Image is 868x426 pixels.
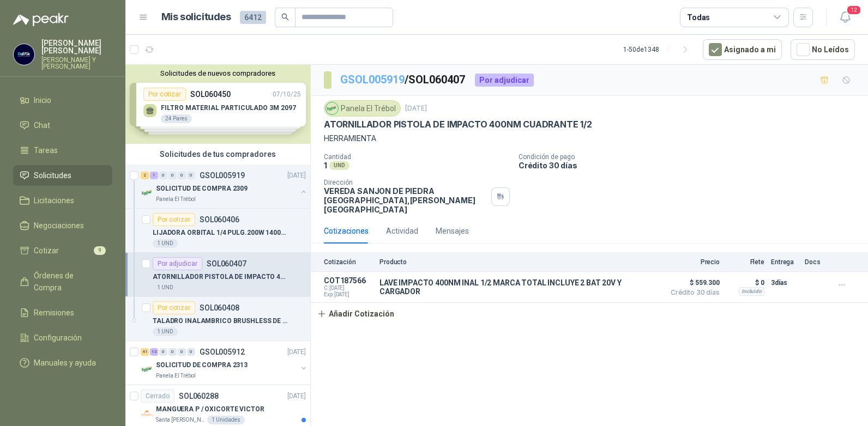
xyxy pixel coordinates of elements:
div: Mensajes [436,225,469,237]
span: 9 [94,246,106,255]
span: C: [DATE] [324,285,373,291]
p: LIJADORA ORBITAL 1/4 PULG.200W 14000opm MAKITA BO4556 CON SISTEMA VELCRO TURQUESA 120 V [153,228,288,238]
a: Por cotizarSOL060408TALADRO INALAMBRICO BRUSHLESS DE 1/2" DEWALT1 UND [125,297,310,341]
span: Chat [34,119,50,131]
div: 1 - 50 de 1348 [623,41,694,58]
p: Cantidad [324,153,510,161]
span: Manuales y ayuda [34,357,96,369]
a: 41 13 0 0 0 0 GSOL005912[DATE] Company LogoSOLICITUD DE COMPRA 2313Panela El Trébol [141,345,308,380]
p: SOL060406 [200,216,239,223]
a: Por adjudicarSOL060407ATORNILLADOR PISTOLA DE IMPACTO 400NM CUADRANTE 1/21 UND [125,253,310,297]
p: SOLICITUD DE COMPRA 2309 [156,184,248,194]
p: Cotización [324,258,373,266]
span: Inicio [34,94,51,106]
p: SOL060407 [207,260,246,267]
div: 13 [150,348,158,356]
button: 12 [835,8,855,27]
div: 0 [168,348,177,356]
p: Entrega [771,258,798,266]
p: Dirección [324,179,487,186]
p: [DATE] [287,347,306,357]
p: / SOL060407 [340,71,466,88]
p: [DATE] [405,104,427,114]
p: ATORNILLADOR PISTOLA DE IMPACTO 400NM CUADRANTE 1/2 [153,272,288,282]
div: 0 [178,172,186,179]
div: 0 [159,172,167,179]
span: Solicitudes [34,169,71,181]
a: 2 1 0 0 0 0 GSOL005919[DATE] Company LogoSOLICITUD DE COMPRA 2309Panela El Trébol [141,169,308,204]
p: SOL060288 [179,392,219,400]
p: Docs [805,258,827,266]
span: Configuración [34,332,82,344]
span: Cotizar [34,245,59,257]
p: Precio [665,258,720,266]
img: Company Logo [326,102,338,114]
p: MANGUERA P / OXICORTE VICTOR [156,404,264,415]
p: TALADRO INALAMBRICO BRUSHLESS DE 1/2" DEWALT [153,316,288,326]
span: Exp: [DATE] [324,291,373,298]
p: ATORNILLADOR PISTOLA DE IMPACTO 400NM CUADRANTE 1/2 [324,119,592,130]
p: SOLICITUD DE COMPRA 2313 [156,360,248,370]
span: 6412 [240,11,266,24]
div: Por adjudicar [475,74,534,87]
img: Logo peakr [13,13,69,26]
p: [DATE] [287,171,306,181]
span: $ 559.300 [665,276,720,289]
div: 0 [187,172,195,179]
p: [DATE] [287,391,306,401]
p: LAVE IMPACTO 400NM INAL 1/2 MARCA TOTAL INCLUYE 2 BAT 20V Y CARGADOR [379,278,659,296]
a: Inicio [13,90,112,111]
img: Company Logo [14,44,34,65]
p: VEREDA SANJON DE PIEDRA [GEOGRAPHIC_DATA] , [PERSON_NAME][GEOGRAPHIC_DATA] [324,186,487,214]
p: $ 0 [726,276,764,289]
p: [PERSON_NAME] [PERSON_NAME] [41,39,112,54]
a: Cotizar9 [13,240,112,261]
div: 1 Unidades [207,416,245,424]
button: Añadir Cotización [311,303,400,325]
a: GSOL005919 [340,73,405,86]
div: 1 [150,172,158,179]
p: COT187566 [324,276,373,285]
img: Company Logo [141,363,154,376]
span: Tareas [34,144,58,156]
p: Crédito 30 días [519,161,864,170]
div: Actividad [386,225,418,237]
span: 12 [846,5,861,15]
p: 1 [324,161,327,170]
a: Por cotizarSOL060406LIJADORA ORBITAL 1/4 PULG.200W 14000opm MAKITA BO4556 CON SISTEMA VELCRO TURQ... [125,209,310,253]
div: Solicitudes de nuevos compradoresPor cotizarSOL06045007/10/25 FILTRO MATERIAL PARTICULADO 3M 2097... [125,65,310,144]
div: 41 [141,348,149,356]
div: Por adjudicar [153,257,202,270]
div: 1 UND [153,239,178,248]
div: Cotizaciones [324,225,369,237]
p: 3 días [771,276,798,289]
p: Condición de pago [519,153,864,161]
div: Incluido [739,287,764,296]
span: Crédito 30 días [665,289,720,296]
p: Santa [PERSON_NAME] [156,416,205,424]
span: search [281,13,289,21]
img: Company Logo [141,407,154,420]
p: GSOL005912 [200,348,245,356]
div: 0 [178,348,186,356]
span: Remisiones [34,307,74,319]
div: Todas [687,11,710,23]
button: Solicitudes de nuevos compradores [130,69,306,77]
div: Panela El Trébol [324,100,401,117]
span: Licitaciones [34,194,74,206]
p: Panela El Trébol [156,195,196,204]
div: 1 UND [153,327,178,336]
a: Negociaciones [13,215,112,236]
div: 0 [159,348,167,356]
p: Producto [379,258,659,266]
button: Asignado a mi [703,39,782,60]
div: Por cotizar [153,301,195,314]
p: [PERSON_NAME] Y [PERSON_NAME] [41,57,112,70]
div: 2 [141,172,149,179]
div: 0 [187,348,195,356]
div: Cerrado [141,390,174,403]
a: Licitaciones [13,190,112,211]
p: Flete [726,258,764,266]
a: Órdenes de Compra [13,265,112,298]
a: Tareas [13,140,112,161]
